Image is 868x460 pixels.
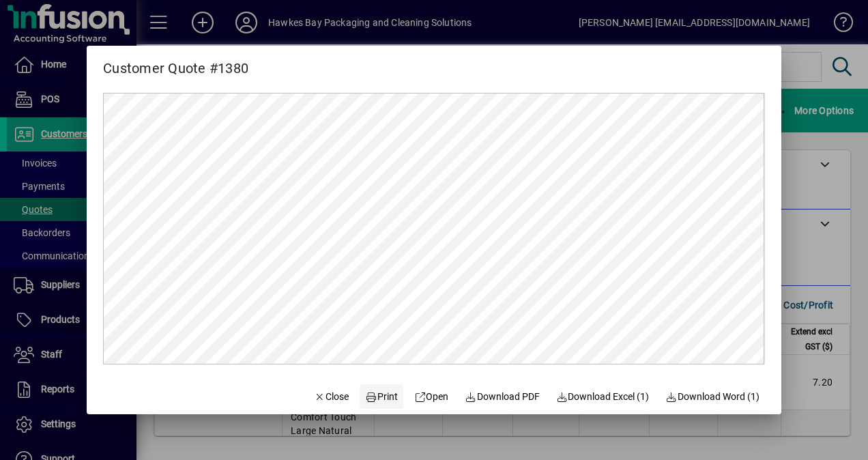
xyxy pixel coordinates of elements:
button: Download Excel (1) [551,384,655,409]
span: Download Excel (1) [556,390,650,404]
button: Download Word (1) [660,384,765,409]
span: Close [313,390,349,404]
span: Download PDF [465,390,540,404]
a: Download PDF [459,384,545,409]
span: Open [414,390,449,404]
span: Download Word (1) [665,390,759,404]
span: Print [365,390,398,404]
button: Close [308,384,354,409]
button: Print [360,384,403,409]
a: Open [409,384,454,409]
h2: Customer Quote #1380 [87,46,265,79]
